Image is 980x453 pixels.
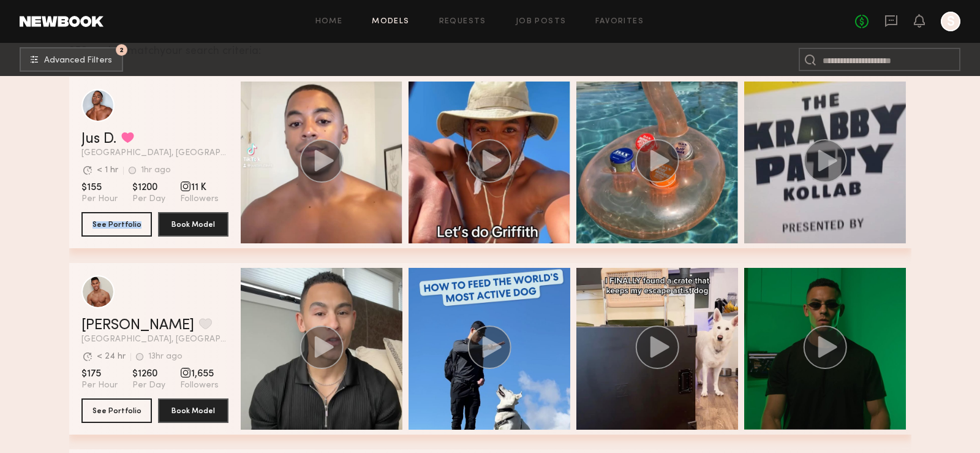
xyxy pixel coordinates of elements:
div: < 24 hr [97,352,126,361]
span: [GEOGRAPHIC_DATA], [GEOGRAPHIC_DATA] [81,149,228,158]
div: 13hr ago [148,352,183,361]
span: $155 [81,181,118,194]
span: 11 K [180,181,219,194]
span: 2 [119,47,124,53]
div: 1hr ago [141,166,171,175]
span: $1260 [132,368,165,380]
span: 1,655 [180,368,219,380]
button: Book Model [158,398,228,423]
span: $1200 [132,181,165,194]
a: S [941,12,960,31]
span: Followers [180,380,219,391]
div: < 1 hr [97,166,118,175]
a: Favorites [595,18,644,26]
a: Jus D. [81,132,116,147]
span: Per Day [132,380,165,391]
span: Per Hour [81,194,118,205]
a: Job Posts [516,18,567,26]
span: Followers [180,194,219,205]
button: Book Model [158,212,228,237]
a: [PERSON_NAME] [81,318,194,333]
span: [GEOGRAPHIC_DATA], [GEOGRAPHIC_DATA] [81,335,228,344]
button: 2Advanced Filters [20,47,123,72]
span: Per Day [132,194,165,205]
a: Requests [439,18,486,26]
a: Home [315,18,343,26]
span: Per Hour [81,380,118,391]
a: Models [372,18,409,26]
button: See Portfolio [81,212,152,237]
button: See Portfolio [81,398,152,423]
span: $175 [81,368,118,380]
span: Advanced Filters [44,56,112,65]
